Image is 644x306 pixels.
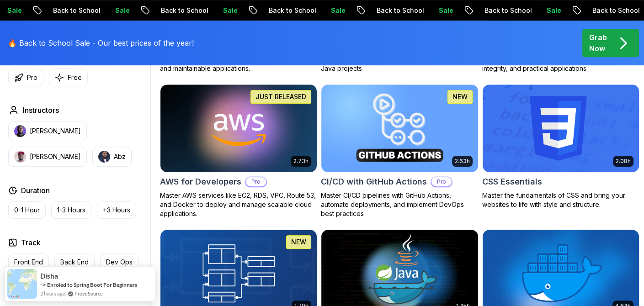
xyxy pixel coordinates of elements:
[21,237,41,248] h2: Track
[534,6,564,15] p: Sale
[51,201,91,219] button: 1-3 Hours
[27,73,37,82] p: Pro
[21,185,50,196] h2: Duration
[114,152,126,161] p: Abz
[482,175,542,188] h2: CSS Essentials
[364,6,426,15] p: Back to School
[246,177,266,186] p: Pro
[60,258,89,267] p: Back End
[160,84,317,218] a: AWS for Developers card2.73hJUST RELEASEDAWS for DevelopersProMaster AWS services like EC2, RDS, ...
[482,191,639,209] p: Master the fundamentals of CSS and bring your websites to life with style and structure.
[100,253,138,271] button: Dev Ops
[30,127,81,136] p: [PERSON_NAME]
[14,125,26,137] img: instructor img
[8,253,49,271] button: Front End
[106,258,133,267] p: Dev Ops
[68,73,82,82] p: Free
[103,6,132,15] p: Sale
[40,272,58,280] span: Disha
[321,84,478,218] a: CI/CD with GitHub Actions card2.63hNEWCI/CD with GitHub ActionsProMaster CI/CD pipelines with Git...
[293,158,309,165] p: 2.73h
[291,237,306,247] p: NEW
[47,281,137,288] a: Enroled to Spring Boot For Beginners
[98,151,110,163] img: instructor img
[589,32,607,54] p: Grab Now
[14,206,40,215] p: 0-1 Hour
[30,152,81,161] p: [PERSON_NAME]
[97,201,136,219] button: +3 Hours
[319,6,348,15] p: Sale
[321,84,478,172] img: CI/CD with GitHub Actions card
[160,175,241,188] h2: AWS for Developers
[580,6,642,15] p: Back to School
[23,105,59,116] h2: Instructors
[40,281,46,288] span: ->
[321,175,427,188] h2: CI/CD with GitHub Actions
[8,69,43,86] button: Pro
[321,191,478,218] p: Master CI/CD pipelines with GitHub Actions, automate deployments, and implement DevOps best pract...
[8,121,87,141] button: instructor img[PERSON_NAME]
[455,158,470,165] p: 2.63h
[482,84,639,209] a: CSS Essentials card2.08hCSS EssentialsMaster the fundamentals of CSS and bring your websites to l...
[452,92,468,101] p: NEW
[14,258,43,267] p: Front End
[7,269,37,299] img: provesource social proof notification image
[57,206,85,215] p: 1-3 Hours
[255,92,306,101] p: JUST RELEASED
[75,290,103,297] a: ProveSource
[14,151,26,163] img: instructor img
[8,201,46,219] button: 0-1 Hour
[92,147,132,167] button: instructor imgAbz
[160,84,317,172] img: AWS for Developers card
[426,6,456,15] p: Sale
[149,6,211,15] p: Back to School
[483,84,639,172] img: CSS Essentials card
[8,147,87,167] button: instructor img[PERSON_NAME]
[160,191,317,218] p: Master AWS services like EC2, RDS, VPC, Route 53, and Docker to deploy and manage scalable cloud ...
[49,69,88,86] button: Free
[40,290,65,297] span: 2 hours ago
[54,253,95,271] button: Back End
[472,6,534,15] p: Back to School
[256,6,319,15] p: Back to School
[8,37,194,48] p: 🔥 Back to School Sale - Our best prices of the year!
[616,158,631,165] p: 2.08h
[431,177,452,186] p: Pro
[211,6,240,15] p: Sale
[103,206,130,215] p: +3 Hours
[41,6,103,15] p: Back to School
